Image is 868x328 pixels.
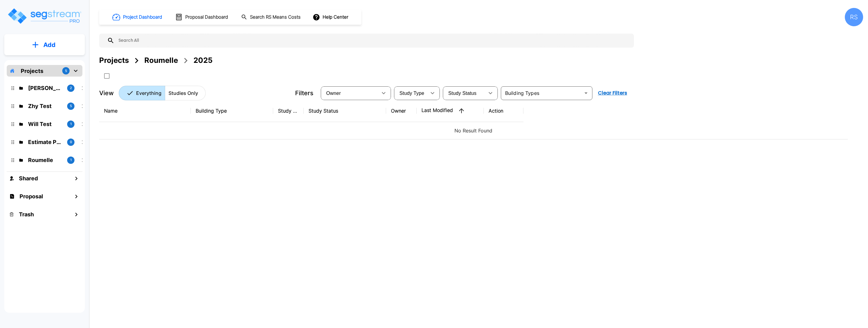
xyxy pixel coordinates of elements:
[123,14,162,21] h1: Project Dashboard
[395,85,426,102] div: Select
[239,11,304,23] button: Search RS Means Costs
[119,86,165,100] button: Everything
[70,121,72,127] p: 1
[582,89,590,97] button: Open
[173,11,231,23] button: Proposal Dashboard
[99,100,191,122] th: Name
[595,87,630,99] button: Clear Filters
[417,100,484,122] th: Last Modified
[295,88,313,98] p: Filters
[273,100,304,122] th: Study Type
[70,103,72,109] p: 5
[845,8,863,26] div: RS
[28,138,62,146] p: Estimate Property
[185,14,228,21] h1: Proposal Dashboard
[7,7,82,25] img: Logo
[28,102,62,110] p: Zhy Test
[448,91,477,96] span: Study Status
[191,100,273,122] th: Building Type
[326,91,341,96] span: Owner
[70,139,72,145] p: 0
[484,100,523,122] th: Action
[28,156,62,164] p: Roumelle
[114,34,631,48] input: Search All
[311,11,351,23] button: Help Center
[19,210,34,218] h1: Trash
[168,89,198,97] p: Studies Only
[20,192,43,200] h1: Proposal
[43,40,56,49] p: Add
[400,91,424,96] span: Study Type
[165,86,206,100] button: Studies Only
[99,88,114,98] p: View
[144,55,178,66] div: Roumelle
[28,84,62,92] p: Emmanuel QA
[65,68,67,74] p: 5
[193,55,212,66] div: 2025
[101,70,113,82] button: SelectAll
[104,127,843,134] p: No Result Found
[21,67,43,75] p: Projects
[386,100,417,122] th: Owner
[4,36,85,54] button: Add
[322,85,378,102] div: Select
[444,85,484,102] div: Select
[110,10,165,24] button: Project Dashboard
[136,89,161,97] p: Everything
[250,14,301,21] h1: Search RS Means Costs
[304,100,386,122] th: Study Status
[28,120,62,128] p: Will Test
[503,89,580,97] input: Building Types
[70,157,72,163] p: 1
[119,86,206,100] div: Platform
[19,174,38,182] h1: Shared
[70,85,72,91] p: 2
[99,55,129,66] div: Projects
